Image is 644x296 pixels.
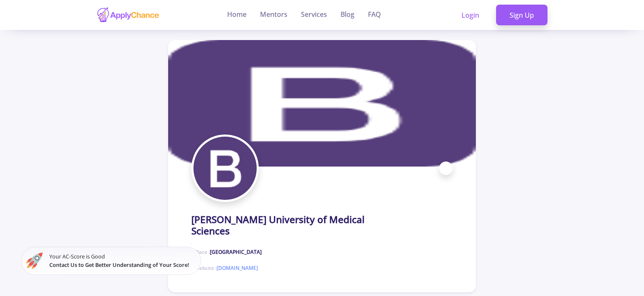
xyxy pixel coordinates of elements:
[193,137,257,200] img: Shahid Beheshti University of Medical Sciences logo
[448,5,493,26] a: Login
[217,264,258,272] a: [DOMAIN_NAME]
[496,5,547,26] a: Sign Up
[191,214,366,237] h1: [PERSON_NAME] University of Medical Sciences
[26,253,43,269] img: ac-market
[168,40,476,167] img: Shahid Beheshti University of Medical Sciences cover
[49,253,196,269] small: Your AC-Score is Good
[49,261,189,269] span: Contact Us to Get Better Understanding of Your Score!
[195,264,258,272] span: Website :
[97,7,160,23] img: applychance logo
[210,248,262,256] span: [GEOGRAPHIC_DATA]
[195,248,262,256] span: Place :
